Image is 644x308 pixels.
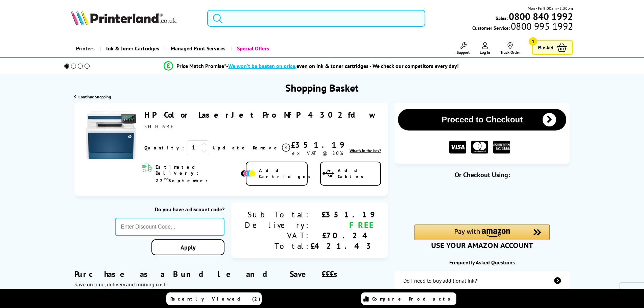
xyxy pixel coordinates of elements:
a: Log In [480,42,490,55]
a: additional-ink [395,271,570,290]
h1: Shopping Basket [285,81,359,94]
span: Mon - Fri 9:00am - 5:30pm [528,5,573,11]
button: Proceed to Checkout [398,109,566,131]
a: Recently Viewed (2) [166,292,262,305]
div: Frequently Asked Questions [395,259,570,266]
span: Ink & Toner Cartridges [106,40,159,57]
a: Delete item from your basket [253,143,291,153]
span: Price Match Promise* [176,63,226,69]
a: Printerland Logo [71,10,199,26]
span: Add Cables [338,167,380,180]
div: Save on time, delivery and running costs [74,281,388,288]
span: Continue Shopping [78,94,111,99]
div: £351.19 [291,140,344,150]
div: Total: [245,241,310,251]
span: We won’t be beaten on price, [228,63,296,69]
img: American Express [493,141,510,154]
a: Managed Print Services [164,40,231,57]
a: Apply [151,239,224,255]
div: Or Checkout Using: [395,170,570,179]
a: Compare Products [361,292,456,305]
a: lnk_inthebox [350,148,381,153]
a: Support [457,42,470,55]
div: Amazon Pay - Use your Amazon account [414,224,550,248]
a: HP Color LaserJet Pro MFP 4302fdw [144,110,375,120]
span: Support [457,50,470,55]
a: Track Order [500,42,520,55]
div: Sub Total: [245,209,310,220]
span: Estimated Delivery: 22 September [156,164,239,184]
input: Enter Discount Code... [115,218,225,236]
span: ex VAT @ 20% [292,150,343,156]
span: 1 [529,37,537,46]
a: 0800 840 1992 [508,13,573,20]
span: What's in the box? [350,148,381,153]
li: modal_Promise [55,60,568,72]
span: Sales: [496,15,508,21]
span: 5HH64F [144,123,175,129]
div: VAT: [245,230,310,241]
span: Customer Service: [472,23,573,31]
div: Do I need to buy additional ink? [403,277,477,284]
b: 0800 840 1992 [509,10,573,23]
a: Special Offers [231,40,274,57]
a: Update [213,145,247,151]
iframe: PayPal [414,190,550,205]
div: Purchase as a Bundle and Save £££s [74,259,388,288]
div: Delivery: [245,220,310,230]
span: Recently Viewed (2) [170,296,261,302]
a: Printers [71,40,100,57]
a: Continue Shopping [74,94,111,99]
span: Basket [538,43,553,52]
div: £70.24 [310,230,374,241]
a: Ink & Toner Cartridges [100,40,164,57]
span: Remove [253,145,280,151]
span: 0800 995 1992 [510,23,573,29]
img: MASTER CARD [471,141,488,154]
span: Quantity: [144,145,184,151]
div: Do you have a discount code? [115,206,225,213]
span: Add Cartridges [259,167,314,180]
img: Add Cartridges [241,170,256,177]
a: Basket 1 [532,40,573,55]
div: - even on ink & toner cartridges - We check our competitors every day! [226,63,459,69]
img: Printerland Logo [71,10,176,25]
div: £421.43 [310,241,374,251]
div: £351.19 [310,209,374,220]
div: FREE [310,220,374,230]
span: Log In [480,50,490,55]
sup: nd [164,176,168,181]
img: VISA [449,141,466,154]
span: Compare Products [372,296,454,302]
img: HP Color LaserJet Pro MFP 4302fdw [86,110,136,160]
